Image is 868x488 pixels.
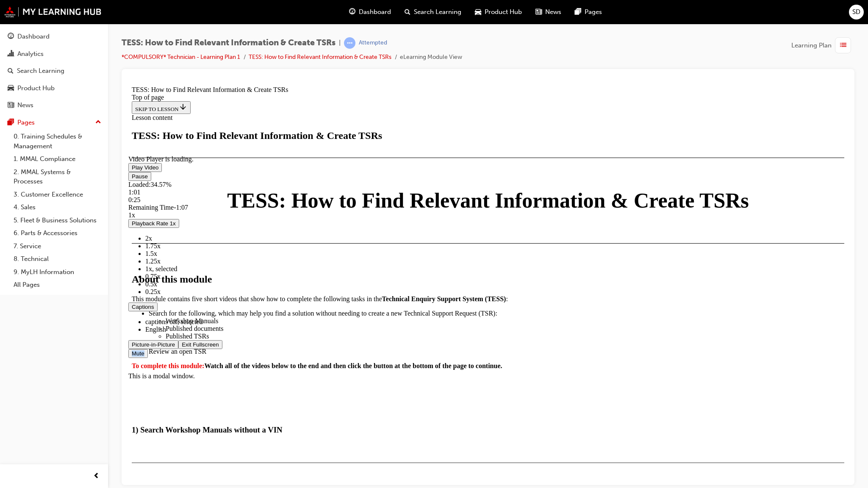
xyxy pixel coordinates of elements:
span: guage-icon [349,7,355,17]
a: 3. Customer Excellence [10,188,105,201]
a: pages-iconPages [568,3,609,21]
li: eLearning Module View [400,53,462,62]
a: Product Hub [3,80,105,96]
a: *COMPULSORY* Technician - Learning Plan 1 [122,53,240,61]
span: pages-icon [575,7,581,17]
a: 7. Service [10,240,105,253]
a: 0. Training Schedules & Management [10,130,105,152]
span: TESS: How to Find Relevant Information & Create TSRs [122,38,336,48]
a: Search Learning [3,63,105,79]
span: Product Hub [485,7,522,17]
span: up-icon [95,117,101,128]
span: News [545,7,561,17]
div: Analytics [17,49,44,59]
span: Learning Plan [791,41,832,50]
a: All Pages [10,278,105,291]
span: | [339,38,341,48]
div: News [17,100,33,110]
a: Analytics [3,46,105,62]
span: list-icon [840,40,846,51]
span: Pages [585,7,602,17]
a: search-iconSearch Learning [398,3,468,21]
span: learningRecordVerb_ATTEMPT-icon [344,37,355,49]
button: SD [849,5,864,19]
div: Attempted [359,39,387,47]
a: 9. MyLH Information [10,266,105,279]
button: DashboardAnalyticsSearch LearningProduct HubNews [3,27,105,115]
a: 1. MMAL Compliance [10,152,105,166]
a: guage-iconDashboard [342,3,398,21]
span: pages-icon [8,119,14,127]
button: Pages [3,115,105,130]
div: Search Learning [17,66,64,76]
span: search-icon [405,7,410,17]
button: Learning Plan [791,37,854,53]
span: Dashboard [359,7,391,17]
div: Product Hub [17,83,55,93]
span: chart-icon [8,50,14,58]
span: news-icon [8,102,14,109]
span: search-icon [8,67,14,75]
a: news-iconNews [529,3,568,21]
a: Dashboard [3,29,105,44]
a: 4. Sales [10,201,105,214]
div: Pages [17,118,35,128]
a: TESS: How to Find Relevant Information & Create TSRs [249,53,391,61]
a: 6. Parts & Accessories [10,227,105,240]
div: Dashboard [17,32,50,42]
a: News [3,97,105,113]
a: 8. Technical [10,252,105,266]
span: car-icon [8,85,14,92]
span: prev-icon [93,471,100,482]
span: news-icon [535,7,542,17]
a: car-iconProduct Hub [468,3,529,21]
span: guage-icon [8,33,14,41]
span: car-icon [475,7,481,17]
span: SD [852,7,860,17]
a: 5. Fleet & Business Solutions [10,214,105,227]
a: 2. MMAL Systems & Processes [10,166,105,188]
span: Search Learning [414,7,461,17]
img: mmal [4,6,102,17]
